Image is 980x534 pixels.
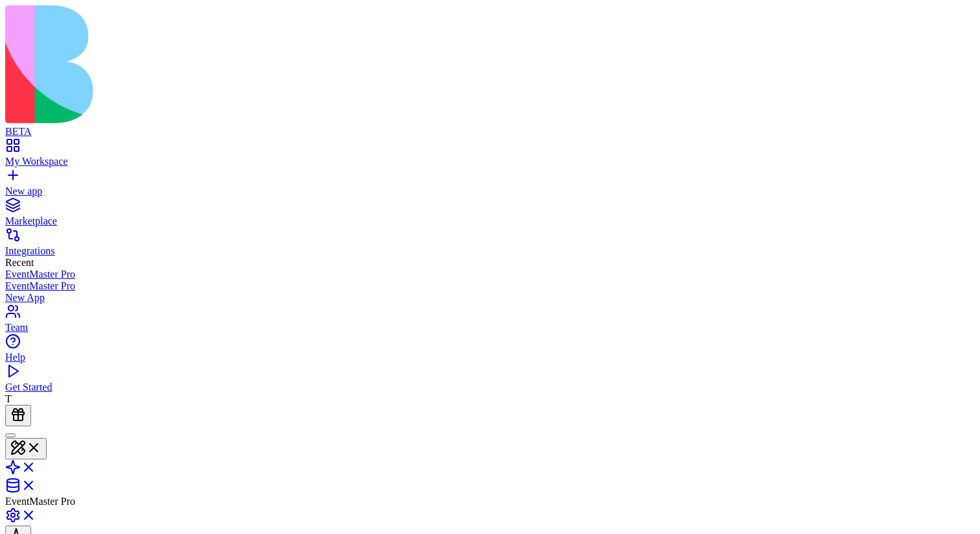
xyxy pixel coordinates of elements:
div: New app [5,186,975,197]
span: EventMaster Pro [5,496,75,507]
a: BETA [5,114,975,138]
div: Get Started [5,382,975,393]
div: Marketplace [5,215,975,227]
span: Recent [5,257,34,268]
img: logo [5,5,526,123]
div: Integrations [5,245,975,257]
a: New app [5,174,975,197]
a: Marketplace [5,204,975,227]
span: T [5,393,12,404]
a: Integrations [5,234,975,257]
a: Help [5,340,975,363]
div: BETA [5,126,975,138]
a: My Workspace [5,144,975,167]
div: Team [5,322,975,334]
div: My Workspace [5,156,975,167]
a: Team [5,310,975,334]
div: Help [5,352,975,363]
a: Get Started [5,370,975,393]
a: New App [5,292,975,304]
a: EventMaster Pro [5,269,975,280]
a: EventMaster Pro [5,280,975,292]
